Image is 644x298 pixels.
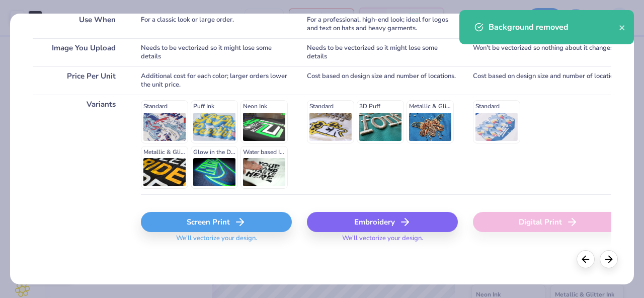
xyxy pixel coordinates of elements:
div: For a classic look or large order. [141,10,292,38]
div: Variants [33,95,126,194]
div: Embroidery [307,212,458,232]
div: Cost based on design size and number of locations. [473,66,624,95]
div: Use When [33,10,126,38]
div: Screen Print [141,212,292,232]
div: Cost based on design size and number of locations. [307,66,458,95]
div: For a professional, high-end look; ideal for logos and text on hats and heavy garments. [307,10,458,38]
div: Image You Upload [33,38,126,66]
div: Needs to be vectorized so it might lose some details [307,38,458,66]
div: Digital Print [473,212,624,232]
div: Needs to be vectorized so it might lose some details [141,38,292,66]
div: Additional cost for each color; larger orders lower the unit price. [141,66,292,95]
div: Background removed [489,21,619,33]
div: Price Per Unit [33,66,126,95]
span: We'll vectorize your design. [172,234,261,249]
button: close [619,21,626,33]
span: We'll vectorize your design. [338,234,427,249]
